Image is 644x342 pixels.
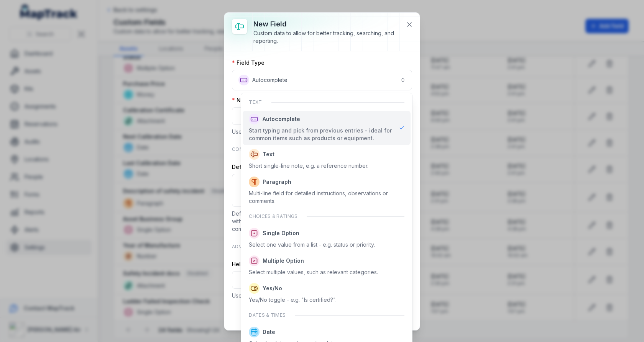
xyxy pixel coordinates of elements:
span: Multiple Option [263,257,304,265]
span: Yes/No [263,285,282,292]
span: Paragraph [263,178,291,186]
div: Short single-line note, e.g. a reference number. [249,162,368,170]
div: Yes/No toggle - e.g. "Is certified?". [249,296,337,304]
button: Autocomplete [232,70,412,90]
div: Select multiple values, such as relevant categories. [249,268,378,276]
span: Date [263,328,275,336]
div: Multi-line field for detailed instructions, observations or comments. [249,190,404,205]
div: Text [243,95,410,110]
div: Dates & times [243,308,410,323]
span: Autocomplete [263,115,300,123]
span: Text [263,151,274,158]
span: Single Option [263,229,299,237]
div: Start typing and pick from previous entries - ideal for common items such as products or equipment. [249,127,393,142]
div: Select one value from a list - e.g. status or priority. [249,241,375,249]
div: Choices & ratings [243,209,410,224]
